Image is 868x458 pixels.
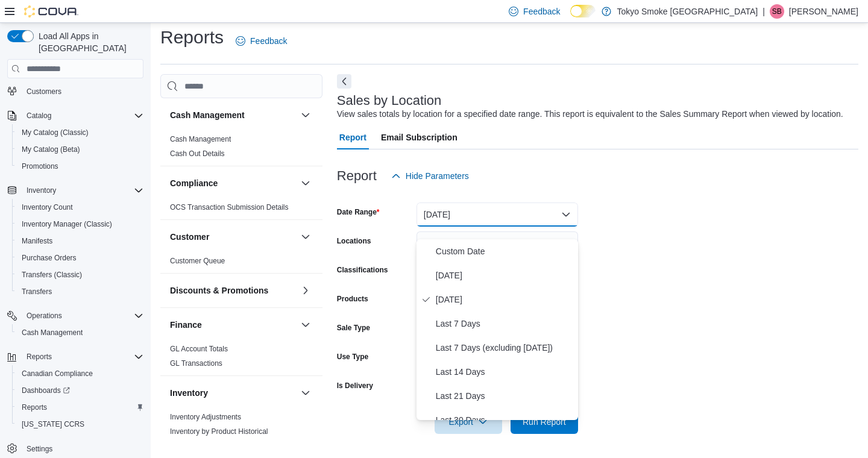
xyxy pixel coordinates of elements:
button: Inventory Manager (Classic) [12,216,148,233]
button: Cash Management [12,324,148,341]
a: Manifests [17,234,57,248]
span: Cash Management [170,134,231,144]
span: Email Subscription [381,125,458,149]
span: Operations [27,311,62,321]
button: My Catalog (Classic) [12,124,148,141]
button: Discounts & Promotions [170,284,296,296]
a: Inventory Count [17,200,78,215]
p: Tokyo Smoke [GEOGRAPHIC_DATA] [617,4,758,19]
span: Load All Apps in [GEOGRAPHIC_DATA] [34,30,143,54]
span: Report [339,125,366,149]
label: Use Type [337,352,368,362]
button: [US_STATE] CCRS [12,416,148,433]
button: Purchase Orders [12,249,148,266]
button: Catalog [2,107,148,124]
span: Reports [22,350,143,364]
span: Inventory [27,186,56,195]
span: Last 7 Days [436,316,573,331]
button: Hide Parameters [386,164,474,188]
a: My Catalog (Beta) [17,142,85,157]
a: [US_STATE] CCRS [17,417,89,431]
label: Locations [337,236,371,246]
span: OCS Transaction Submission Details [170,202,289,212]
label: Sale Type [337,323,370,333]
button: Transfers (Classic) [12,266,148,283]
button: Inventory [298,386,313,400]
button: Cash Management [298,108,313,122]
a: Customers [22,84,66,99]
a: Promotions [17,159,63,174]
span: My Catalog (Beta) [22,145,80,154]
span: GL Account Totals [170,344,228,354]
div: Sharla Bugge [770,4,784,19]
a: Inventory Manager (Classic) [17,217,117,231]
h3: Compliance [170,177,218,189]
span: SB [772,4,782,19]
span: Promotions [22,162,58,171]
span: Reports [27,352,52,362]
button: Inventory [22,183,61,198]
span: Inventory Count [17,200,143,215]
p: | [763,4,765,19]
a: Cash Out Details [170,149,225,158]
span: Custom Date [436,244,573,259]
button: Export [435,410,502,434]
label: Is Delivery [337,381,373,391]
div: Compliance [160,200,322,219]
a: Transfers (Classic) [17,268,87,282]
div: Cash Management [160,132,322,166]
span: Cash Management [17,325,143,340]
span: Customers [22,83,143,98]
span: Settings [22,441,143,456]
span: Purchase Orders [22,253,77,263]
span: Transfers [17,284,143,299]
span: Dashboards [22,386,70,395]
label: Products [337,294,368,304]
span: Inventory by Product Historical [170,427,268,436]
a: Purchase Orders [17,251,81,265]
span: Inventory Count Details [170,441,245,451]
div: View sales totals by location for a specified date range. This report is equivalent to the Sales ... [337,108,843,121]
span: [DATE] [436,268,573,283]
button: Customer [298,230,313,244]
button: Promotions [12,158,148,175]
span: Manifests [17,234,143,248]
span: Export [442,410,495,434]
span: Feedback [523,5,560,17]
span: Washington CCRS [17,417,143,431]
span: Customers [27,87,61,96]
button: Customers [2,82,148,99]
a: Dashboards [12,382,148,399]
a: Transfers [17,284,57,299]
div: Select listbox [417,239,578,420]
button: Run Report [511,410,578,434]
span: Transfers [22,287,52,296]
a: Settings [22,442,57,456]
span: My Catalog (Classic) [22,128,89,137]
a: GL Transactions [170,359,222,368]
span: Purchase Orders [17,251,143,265]
span: [US_STATE] CCRS [22,419,84,429]
span: Inventory [22,183,143,198]
button: Inventory [170,387,296,399]
span: Transfers (Classic) [17,268,143,282]
span: Manifests [22,236,52,246]
span: Reports [17,400,143,415]
button: Reports [12,399,148,416]
a: Canadian Compliance [17,366,98,381]
input: Dark Mode [570,5,596,17]
h3: Sales by Location [337,93,442,108]
a: Cash Management [17,325,87,340]
span: Operations [22,309,143,323]
h3: Finance [170,319,202,331]
span: My Catalog (Beta) [17,142,143,157]
span: Last 14 Days [436,365,573,379]
span: Transfers (Classic) [22,270,82,280]
h3: Discounts & Promotions [170,284,268,296]
span: Inventory Count [22,202,73,212]
span: Reports [22,403,47,412]
button: Manifests [12,233,148,249]
span: Promotions [17,159,143,174]
span: Run Report [523,416,566,428]
button: My Catalog (Beta) [12,141,148,158]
